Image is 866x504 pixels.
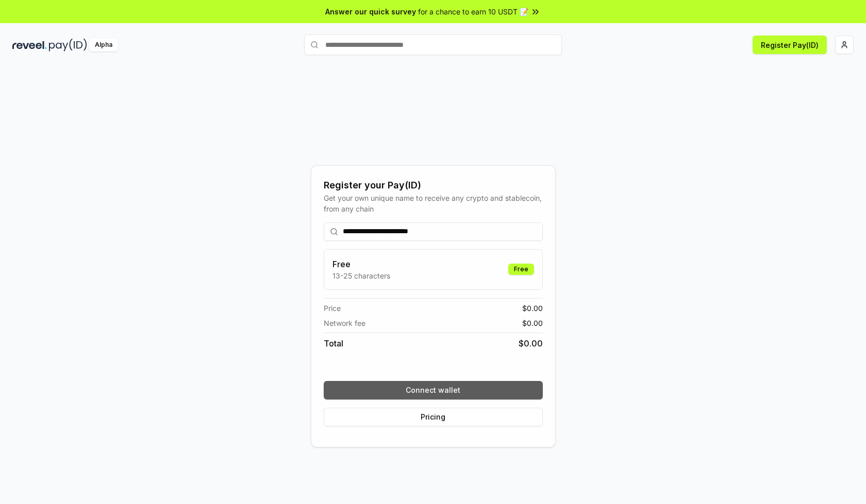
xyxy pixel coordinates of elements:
div: Get your own unique name to receive any crypto and stablecoin, from any chain [324,193,543,214]
span: $ 0.00 [522,303,543,314]
span: Total [324,337,343,350]
span: Network fee [324,318,365,328]
span: for a chance to earn 10 USDT 📝 [418,6,528,17]
div: Free [508,264,534,275]
span: Price [324,303,341,314]
p: 13-25 characters [332,270,390,281]
div: Register your Pay(ID) [324,178,543,193]
button: Register Pay(ID) [753,36,827,54]
button: Pricing [324,408,543,426]
div: Alpha [89,39,118,51]
span: $ 0.00 [522,318,543,328]
img: pay_id [49,39,87,51]
h3: Free [332,258,390,270]
span: Answer our quick survey [325,6,416,17]
img: reveel_dark [12,39,47,51]
span: $ 0.00 [519,337,543,350]
button: Connect wallet [324,381,543,399]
